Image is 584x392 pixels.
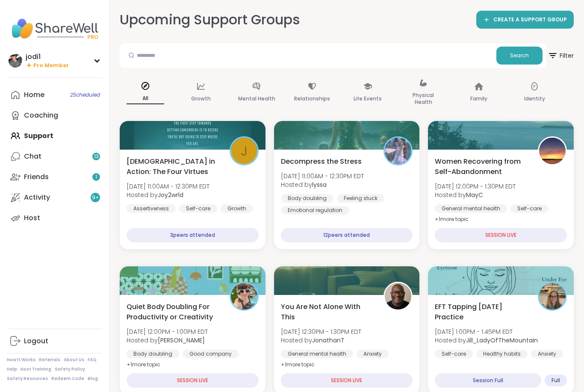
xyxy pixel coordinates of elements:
a: Friends1 [7,167,102,187]
div: Good company [183,350,239,358]
a: Help [7,366,17,372]
div: Self-care [510,204,549,213]
p: Physical Health [404,90,442,107]
a: CREATE A SUPPORT GROUP [476,11,574,29]
div: Growth [221,204,253,213]
span: Hosted by [281,180,364,189]
span: [DATE] 12:30PM - 1:30PM EDT [281,327,361,336]
b: JonathanT [312,336,345,345]
img: MayC [539,138,566,164]
a: How It Works [7,357,35,363]
img: jodi1 [9,54,22,68]
img: Jill_LadyOfTheMountain [539,283,566,309]
b: MayC [466,191,483,199]
span: [DATE] 12:00PM - 1:00PM EDT [127,327,208,336]
span: Women Recovering from Self-Abandonment [435,156,528,177]
p: Life Events [354,94,382,104]
div: SESSION LIVE [127,373,259,388]
span: Search [510,52,529,59]
a: Redeem Code [51,376,84,382]
div: Logout [24,336,48,346]
button: Search [496,47,543,65]
span: [DATE] 11:00AM - 12:30PM EDT [127,182,209,191]
span: Hosted by [435,191,516,199]
a: Safety Policy [55,366,85,372]
span: 13 [94,153,99,160]
span: 9 + [92,194,99,201]
div: 3 peers attended [127,228,259,242]
img: JonathanT [385,283,411,309]
div: Feeling stuck [337,194,384,203]
div: SESSION LIVE [435,228,567,242]
div: Chat [24,152,41,161]
span: [DATE] 11:00AM - 12:30PM EDT [281,172,364,180]
span: 2 Scheduled [70,91,100,98]
div: General mental health [435,204,507,213]
p: Relationships [294,94,330,104]
a: Chat13 [7,146,102,167]
div: Anxiety [357,350,389,358]
div: Session Full [435,373,541,388]
h2: Upcoming Support Groups [120,10,300,29]
div: Healthy habits [476,350,528,358]
a: FAQ [88,357,97,363]
span: Full [552,377,560,384]
img: ShareWell Nav Logo [7,14,102,44]
div: SESSION LIVE [281,373,413,388]
b: lyssa [312,180,327,189]
b: Jill_LadyOfTheMountain [466,336,538,345]
div: Coaching [24,111,58,120]
p: Identity [524,94,545,104]
div: Body doubling [281,194,333,203]
span: Decompress the Stress [281,156,362,167]
b: [PERSON_NAME] [158,336,205,345]
span: Hosted by [281,336,361,345]
div: Anxiety [531,350,563,358]
a: Logout [7,331,102,351]
span: [DATE] 12:00PM - 1:30PM EDT [435,182,516,191]
div: Host [24,213,40,223]
a: Host [7,208,102,228]
a: Host Training [21,366,51,372]
div: Body doubling [127,350,179,358]
span: EFT Tapping [DATE] Practice [435,302,528,322]
div: General mental health [281,350,353,358]
span: J [241,141,248,161]
p: Family [470,94,487,104]
button: Filter [548,43,574,68]
div: Self-care [179,204,217,213]
span: Pro Member [33,62,69,69]
p: Mental Health [238,94,275,104]
span: CREATE A SUPPORT GROUP [493,16,567,24]
a: Safety Resources [7,376,48,382]
span: Filter [548,45,574,66]
span: [DATE] 1:00PM - 1:45PM EDT [435,327,538,336]
div: Self-care [435,350,473,358]
div: jodi1 [26,52,69,62]
div: 12 peers attended [281,228,413,242]
span: Hosted by [127,336,208,345]
span: [DEMOGRAPHIC_DATA] in Action: The Four Virtues [127,156,220,177]
a: Referrals [39,357,60,363]
a: Coaching [7,105,102,126]
span: Quiet Body Doubling For Productivity or Creativity [127,302,220,322]
a: Activity9+ [7,187,102,208]
div: Assertiveness [127,204,176,213]
a: Blog [88,376,98,382]
div: Emotional regulation [281,206,349,215]
img: lyssa [385,138,411,164]
p: All [127,93,164,104]
div: Home [24,90,44,100]
span: Hosted by [127,191,209,199]
a: Home2Scheduled [7,85,102,105]
span: 1 [95,174,97,181]
div: Friends [24,172,49,182]
b: Joy2wrld [158,191,183,199]
div: Activity [24,193,50,202]
span: You Are Not Alone With This [281,302,375,322]
img: Adrienne_QueenOfTheDawn [231,283,257,309]
a: About Us [64,357,84,363]
p: Growth [191,94,211,104]
span: Hosted by [435,336,538,345]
